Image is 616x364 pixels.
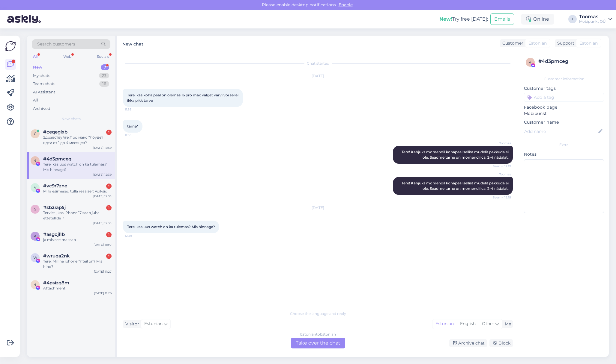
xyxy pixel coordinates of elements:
div: Me [502,321,511,327]
div: 23 [99,73,109,79]
span: v [34,185,36,190]
div: Socials [96,53,110,60]
span: #wruqa2nk [43,253,70,259]
div: Try free [DATE]: [439,16,488,23]
div: Tere! Milline iphone 17 teil on? Mis hind? [43,259,112,269]
span: Tere, kas koha peal on olemas 16 pro max valget värvi või sellel ikka pikk tarve [127,93,239,103]
span: Toomas [489,172,511,177]
span: w [33,255,37,260]
div: [DATE] 11:30 [94,242,112,247]
div: 16 [99,81,109,87]
p: Notes [524,151,604,157]
span: Estonian [144,321,163,327]
b: New! [439,16,452,22]
div: 1 [106,130,112,135]
span: #asgojl1b [43,232,65,237]
div: English [457,319,479,328]
div: Здравствуйте!Про макс 17 будет идти от 1 до 4 месяцев? [43,135,112,145]
span: Search customers [37,41,75,47]
div: # 4d3pmceg [538,58,602,65]
img: Askly Logo [5,40,16,52]
a: ToomasMobipunkt OÜ [579,14,612,24]
span: #sb2rap5j [43,205,66,210]
div: 7 [101,64,109,70]
div: [DATE] 12:33 [93,194,112,198]
div: Estonian to Estonian [300,332,336,337]
span: Tere! Kahjuks momendil kohapeal sellist mudelit pakkuda ei ole. Seadme tarne on momendil ca. 2-4 ... [402,181,510,191]
span: Toomas [489,141,511,145]
p: Mobipunkt [524,110,604,117]
p: Facebook page [524,104,604,110]
span: 11:55 [125,107,147,112]
div: Tervist , kas iPhone 17 saab juba ettetellida ? [43,210,112,221]
div: Take over the chat [291,338,345,348]
div: ja mis see maksab [43,237,112,242]
div: AI Assistant [33,89,55,95]
div: Attachment [43,286,112,291]
div: Chat started [123,61,513,66]
input: Add a tag [524,93,604,102]
span: #ceqeglxb [43,129,67,135]
div: Customer [500,40,523,46]
div: Team chats [33,81,55,87]
span: Tere, kas uus watch on ka tulemas? Mis hinnaga? [127,225,215,229]
span: Seen ✓ 12:19 [489,195,511,200]
div: Support [555,40,574,46]
div: 1 [106,254,112,259]
span: Estonian [579,40,598,46]
div: Estonian [432,319,457,328]
div: [DATE] 15:59 [93,145,112,150]
div: Online [521,14,554,25]
span: 4 [34,282,36,287]
label: New chat [122,39,143,47]
div: Milla esimesed tulla reaalselt Võiksid [43,189,112,194]
span: 11:55 [125,133,147,137]
span: a [34,234,37,238]
span: Enable [337,2,354,7]
span: Seen ✓ 12:19 [489,164,511,169]
span: 4 [529,60,531,64]
div: New [33,64,42,70]
div: All [32,53,39,60]
div: 1 [106,205,112,210]
div: Archive chat [449,339,487,347]
div: Choose the language and reply [123,311,513,316]
div: 1 [106,232,112,237]
div: Web [62,53,73,60]
div: [DATE] [123,205,513,210]
span: Tere! Kahjuks momendil kohapeal sellist mudelit pakkuda ei ole. Seadme tarne on momendil ca. 2-4 ... [402,150,510,160]
span: c [34,131,37,136]
span: Other [482,321,494,326]
div: Archived [33,106,50,112]
span: #4d3pmceg [43,156,71,162]
div: Extra [524,142,604,148]
span: s [34,207,36,211]
div: All [33,97,38,103]
input: Add name [524,128,597,135]
div: Customer information [524,76,604,82]
div: My chats [33,73,50,79]
div: Block [489,339,513,347]
span: #4psizq8m [43,280,69,286]
span: tarne* [127,124,138,128]
div: [DATE] 12:39 [93,172,112,177]
div: [DATE] [123,73,513,79]
div: Tere, kas uus watch on ka tulemas? Mis hinnaga? [43,162,112,172]
button: Emails [490,13,514,25]
div: [DATE] 11:27 [94,269,112,274]
div: 1 [106,183,112,189]
span: New chats [61,116,81,122]
div: [DATE] 12:33 [93,221,112,225]
span: Estonian [528,40,547,46]
div: T [568,15,577,23]
div: Toomas [579,14,606,19]
div: Visitor [123,321,139,327]
span: 12:39 [125,233,147,238]
span: 4 [34,158,36,163]
p: Customer name [524,119,604,125]
div: [DATE] 11:26 [94,291,112,295]
span: #vc9r7zne [43,183,67,189]
p: Customer tags [524,85,604,92]
div: Mobipunkt OÜ [579,19,606,24]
